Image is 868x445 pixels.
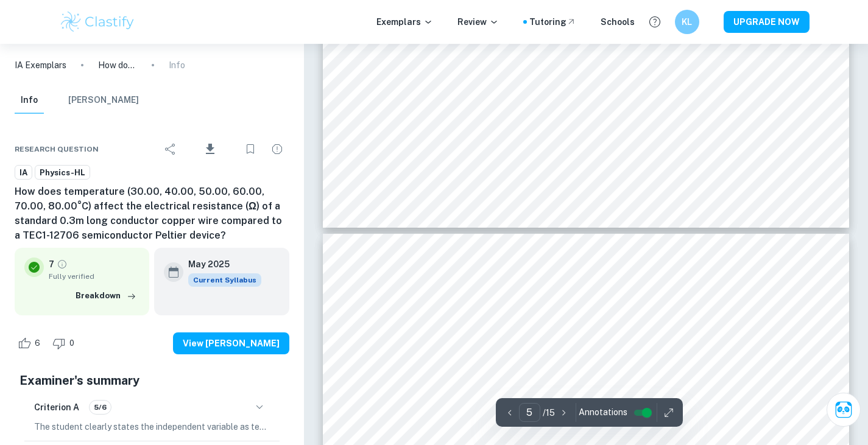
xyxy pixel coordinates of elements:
p: Info [169,58,185,72]
h6: KL [680,15,694,29]
h5: Examiner's summary [19,371,284,390]
span: Annotations [579,406,627,419]
button: Info [15,87,44,114]
span: IA [15,167,32,179]
span: Current Syllabus [188,273,261,287]
div: Like [15,334,47,353]
a: Tutoring [529,15,576,29]
div: Download [185,133,236,165]
span: 6 [28,337,47,349]
a: Grade fully verified [57,259,68,270]
div: Dislike [49,334,81,353]
p: Review [457,15,499,29]
button: KL [675,10,699,34]
a: IA [15,165,32,180]
a: IA Exemplars [15,58,66,72]
span: Research question [15,144,99,155]
div: This exemplar is based on the current syllabus. Feel free to refer to it for inspiration/ideas wh... [188,273,261,287]
span: Fully verified [49,271,139,282]
button: Help and Feedback [644,12,665,32]
span: 0 [63,337,81,349]
a: Schools [601,15,635,29]
div: Report issue [265,137,289,161]
span: Physics-HL [35,167,90,179]
button: Ask Clai [827,393,861,427]
button: Breakdown [72,287,139,305]
p: The student clearly states the independent variable as temperature and the dependent variable as ... [34,420,270,433]
p: How does temperature (30.00, 40.00, 50.00, 60.00, 70.00, 80.00°C) affect the electrical resistanc... [98,58,137,72]
p: Exemplars [376,15,433,29]
h6: How does temperature (30.00, 40.00, 50.00, 60.00, 70.00, 80.00°C) affect the electrical resistanc... [15,184,289,243]
button: [PERSON_NAME] [68,87,139,114]
p: / 15 [543,406,555,419]
div: Bookmark [238,137,263,161]
p: 7 [49,258,54,271]
button: View [PERSON_NAME] [173,332,289,354]
div: Share [158,137,183,161]
span: 5/6 [90,402,111,413]
button: UPGRADE NOW [724,11,810,33]
a: Physics-HL [35,165,90,180]
h6: May 2025 [188,258,252,271]
img: Clastify logo [59,10,136,34]
h6: Criterion A [34,401,79,414]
